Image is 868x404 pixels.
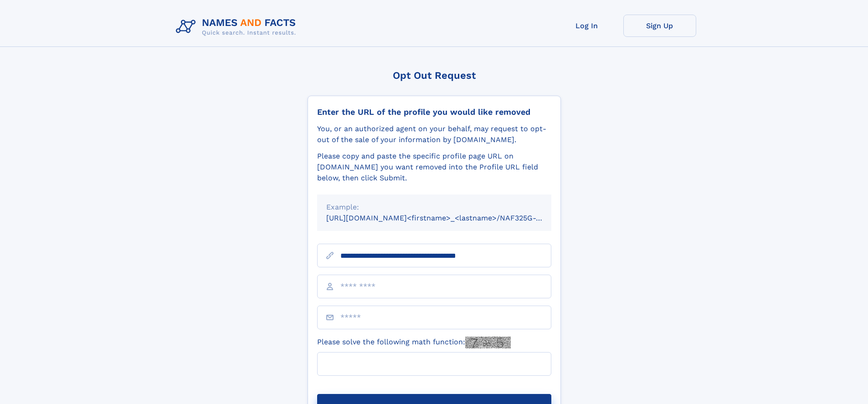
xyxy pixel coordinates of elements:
a: Log In [550,15,623,37]
label: Please solve the following math function: [317,337,511,348]
div: Opt Out Request [308,70,561,81]
div: Please copy and paste the specific profile page URL on [DOMAIN_NAME] you want removed into the Pr... [317,151,551,184]
div: Example: [326,202,542,213]
small: [URL][DOMAIN_NAME]<firstname>_<lastname>/NAF325G-xxxxxxxx [326,214,569,222]
a: Sign Up [623,15,696,37]
img: Logo Names and Facts [172,15,303,39]
div: You, or an authorized agent on your behalf, may request to opt-out of the sale of your informatio... [317,123,551,145]
div: Enter the URL of the profile you would like removed [317,107,551,117]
